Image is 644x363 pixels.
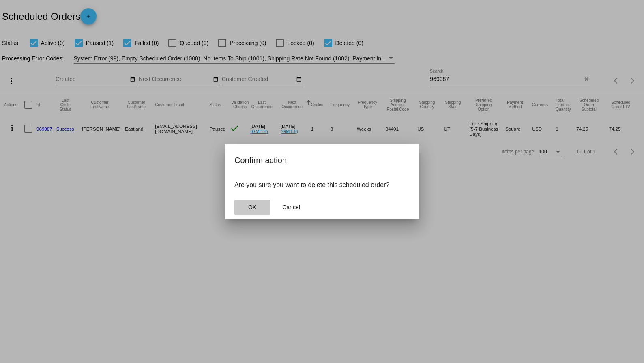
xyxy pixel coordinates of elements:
h2: Confirm action [234,154,410,167]
span: Cancel [282,204,300,210]
button: Close dialog [273,200,309,215]
button: Close dialog [234,200,270,215]
p: Are you sure you want to delete this scheduled order? [234,181,410,189]
span: OK [248,204,256,210]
